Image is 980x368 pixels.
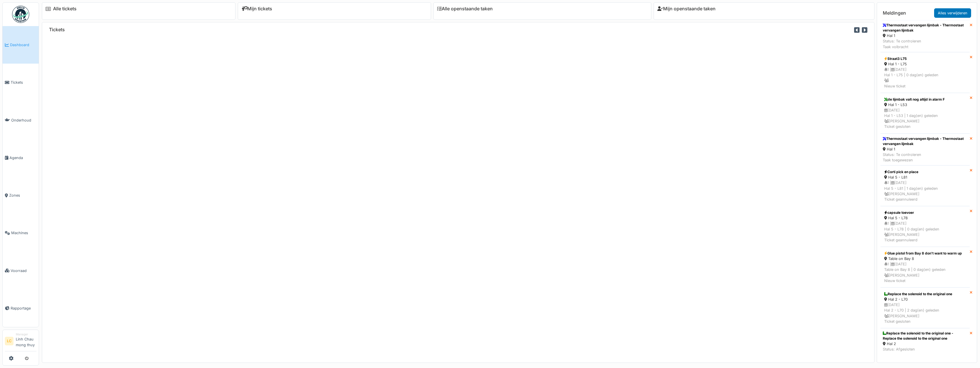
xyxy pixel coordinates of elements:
a: Onderhoud [3,101,39,139]
div: Straat3 L75 [884,56,966,61]
li: Linh Chau mong thuy [16,332,36,350]
a: Zones [3,177,39,214]
div: Thermostaat vervangen lijmbak - Thermostaat vervangen lijmbak [883,136,967,146]
span: Zones [9,193,36,198]
div: Thermostaat vervangen lijmbak - Thermostaat vervangen lijmbak [883,23,967,33]
span: Dashboard [10,42,36,48]
div: Hal 5 - L81 [884,175,966,180]
a: Thermostaat vervangen lijmbak - Thermostaat vervangen lijmbak Hal 1 Status: Te controlerenTaak to... [880,134,970,166]
a: Dashboard [3,26,39,64]
div: Status: Te controleren Taak volbracht [883,38,967,49]
span: Rapportage [11,306,36,311]
a: capsule toevoer Hal 5 - L78 1 |[DATE]Hal 5 - L78 | 0 dag(en) geleden [PERSON_NAME]Ticket geannuleerd [880,206,970,247]
a: Tickets [3,64,39,101]
a: Glue pistol from Bay 8 don't want to warm up Table on Bay 8 1 |[DATE]Table on Bay 8 | 0 dag(en) g... [880,247,970,287]
div: Hal 1 [883,146,967,152]
div: Status: Te controleren Taak toegewezen [883,152,967,163]
div: de lijmbak valt nog altijd in alarm F [884,97,966,102]
div: Manager [16,332,36,336]
div: Hal 1 - L75 [884,61,966,67]
a: Alle openstaande taken [437,6,493,11]
a: Voorraad [3,252,39,289]
h6: Meldingen [883,10,906,16]
a: Alle tickets [53,6,77,11]
div: Hal 5 - L78 [884,215,966,221]
a: Replace the solenoid to the original one - Replace the solenoid to the original one Hal 2 Status:... [880,328,970,360]
span: Agenda [9,155,36,160]
div: [DATE] Hal 1 - L53 | 1 dag(en) geleden [PERSON_NAME] Ticket gesloten [884,107,966,130]
a: Mijn openstaande taken [657,6,716,11]
a: Agenda [3,139,39,177]
li: LC [5,337,13,345]
div: Replace the solenoid to the original one [884,291,966,297]
div: 1 | [DATE] Table on Bay 8 | 0 dag(en) geleden [PERSON_NAME] Nieuw ticket [884,261,966,283]
a: Corti pick en place Hal 5 - L81 1 |[DATE]Hal 5 - L81 | 1 dag(en) geleden [PERSON_NAME]Ticket gean... [880,165,970,206]
div: Hal 2 - L70 [884,297,966,302]
a: LC ManagerLinh Chau mong thuy [5,332,36,351]
span: Machines [11,230,36,236]
span: Tickets [11,80,36,85]
div: 1 | [DATE] Hal 5 - L81 | 1 dag(en) geleden [PERSON_NAME] Ticket geannuleerd [884,180,966,202]
a: de lijmbak valt nog altijd in alarm F Hal 1 - L53 [DATE]Hal 1 - L53 | 1 dag(en) geleden [PERSON_N... [880,93,970,134]
div: capsule toevoer [884,210,966,215]
span: Voorraad [11,268,36,273]
div: Hal 1 [883,33,967,38]
div: Status: Afgesloten Taak gesloten [883,347,967,357]
img: Badge_color-CXgf-gQk.svg [12,6,29,23]
a: Thermostaat vervangen lijmbak - Thermostaat vervangen lijmbak Hal 1 Status: Te controlerenTaak vo... [880,20,970,52]
div: Corti pick en place [884,169,966,175]
a: Replace the solenoid to the original one Hal 2 - L70 [DATE]Hal 2 - L70 | 2 dag(en) geleden [PERSO... [880,287,970,328]
a: Machines [3,214,39,252]
a: Rapportage [3,289,39,327]
div: Hal 1 - L53 [884,102,966,107]
div: Table on Bay 8 [884,256,966,261]
div: 1 | [DATE] Hal 5 - L78 | 0 dag(en) geleden [PERSON_NAME] Ticket geannuleerd [884,221,966,243]
div: 1 | [DATE] Hal 1 - L75 | 0 dag(en) geleden Nieuw ticket [884,67,966,89]
a: Straat3 L75 Hal 1 - L75 1 |[DATE]Hal 1 - L75 | 0 dag(en) geleden Nieuw ticket [880,52,970,93]
span: Onderhoud [11,118,36,123]
div: Glue pistol from Bay 8 don't want to warm up [884,251,966,256]
h6: Tickets [49,27,65,32]
div: Hal 2 [883,341,967,347]
a: Alles verwijderen [934,8,971,18]
div: [DATE] Hal 2 - L70 | 2 dag(en) geleden [PERSON_NAME] Ticket gesloten [884,302,966,324]
a: Mijn tickets [241,6,272,11]
div: Replace the solenoid to the original one - Replace the solenoid to the original one [883,331,967,341]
